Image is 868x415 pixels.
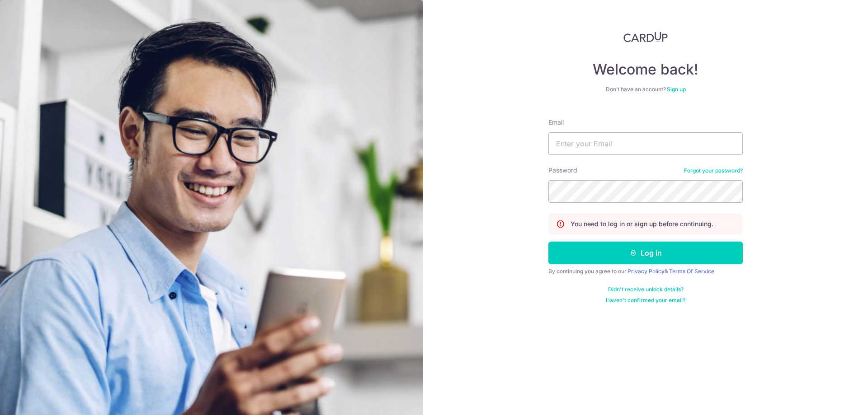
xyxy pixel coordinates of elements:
[548,132,743,155] input: Enter your Email
[548,86,743,93] div: Don’t have an account?
[548,268,743,275] div: By continuing you agree to our &
[606,297,685,304] a: Haven't confirmed your email?
[669,268,714,275] a: Terms Of Service
[548,166,577,175] label: Password
[627,268,665,275] a: Privacy Policy
[548,61,743,79] h4: Welcome back!
[571,219,713,228] p: You need to log in or sign up before continuing.
[667,86,686,93] a: Sign up
[548,242,743,264] button: Log in
[548,118,564,127] label: Email
[608,286,684,293] a: Didn't receive unlock details?
[623,32,668,42] img: CardUp Logo
[684,167,743,174] a: Forgot your password?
